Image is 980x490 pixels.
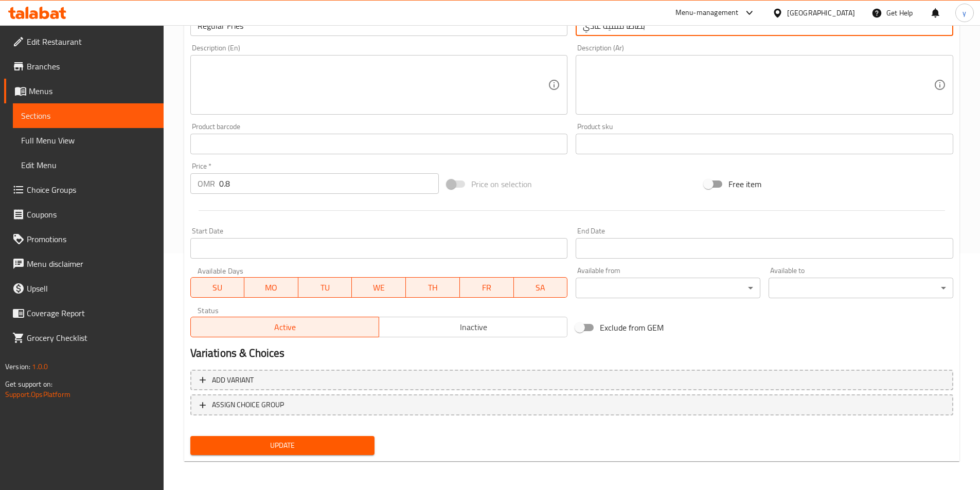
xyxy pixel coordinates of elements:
span: Inactive [383,320,563,335]
span: ASSIGN CHOICE GROUP [212,398,284,411]
span: Sections [21,110,155,122]
input: Enter name En [190,15,568,36]
span: Grocery Checklist [27,332,155,344]
button: SU [190,277,245,298]
a: Menus [4,79,164,103]
span: TH [410,280,456,295]
div: [GEOGRAPHIC_DATA] [787,7,855,19]
div: ​ [576,278,760,298]
a: Branches [4,54,164,79]
span: Active [195,320,375,335]
span: SU [195,280,241,295]
span: Update [199,439,367,452]
span: Upsell [27,282,155,295]
span: Full Menu View [21,134,155,147]
a: Menu disclaimer [4,251,164,276]
span: Edit Restaurant [27,35,155,48]
span: TU [302,280,348,295]
button: Add variant [190,370,953,391]
button: TU [298,277,352,298]
span: Version: [5,360,30,373]
span: FR [464,280,510,295]
a: Promotions [4,227,164,251]
input: Please enter product barcode [190,134,568,154]
h2: Variations & Choices [190,346,953,361]
span: Coupons [27,208,155,221]
span: Exclude from GEM [600,321,664,334]
button: SA [514,277,568,298]
span: SA [518,280,564,295]
span: 1.0.0 [32,360,48,373]
span: Promotions [27,233,155,245]
span: Coverage Report [27,307,155,319]
button: WE [352,277,406,298]
button: ASSIGN CHOICE GROUP [190,394,953,415]
button: Active [190,317,379,337]
a: Upsell [4,276,164,301]
div: ​ [769,278,953,298]
a: Coverage Report [4,301,164,325]
a: Coupons [4,202,164,227]
button: FR [460,277,514,298]
span: MO [248,280,294,295]
span: Choice Groups [27,184,155,196]
a: Edit Menu [13,153,164,177]
span: Menus [29,85,155,97]
span: Add variant [212,374,254,387]
button: Inactive [379,317,567,337]
button: TH [406,277,460,298]
span: Branches [27,60,155,72]
input: Please enter price [219,173,439,194]
a: Grocery Checklist [4,325,164,350]
div: Menu-management [675,7,739,19]
span: Price on selection [471,178,532,190]
a: Edit Restaurant [4,29,164,54]
a: Support.OpsPlatform [5,388,70,401]
span: Menu disclaimer [27,258,155,270]
span: Edit Menu [21,159,155,171]
button: MO [244,277,298,298]
a: Full Menu View [13,128,164,153]
a: Choice Groups [4,177,164,202]
span: Free item [728,178,761,190]
span: WE [356,280,402,295]
a: Sections [13,103,164,128]
input: Enter name Ar [576,15,953,36]
span: y [963,7,966,19]
span: Get support on: [5,377,52,391]
p: OMR [198,177,215,190]
input: Please enter product sku [576,134,953,154]
button: Update [190,436,375,455]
